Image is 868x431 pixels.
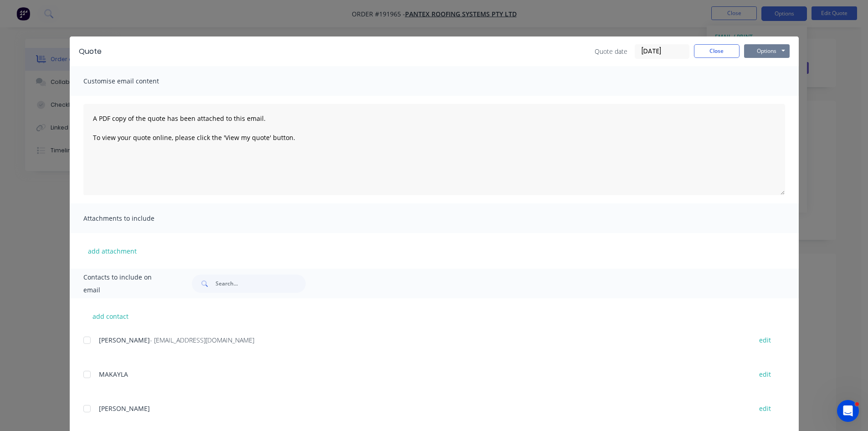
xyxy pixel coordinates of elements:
[744,44,790,58] button: Options
[754,402,776,415] button: edit
[99,370,128,379] span: MAKAYLA
[754,334,776,346] button: edit
[694,44,740,58] button: Close
[83,309,138,323] button: add contact
[99,404,150,413] span: [PERSON_NAME]
[595,47,627,56] span: Quote date
[837,400,859,422] iframe: Intercom live chat
[83,104,785,195] textarea: A PDF copy of the quote has been attached to this email. To view your quote online, please click ...
[99,336,150,344] span: [PERSON_NAME]
[150,336,254,344] span: - [EMAIL_ADDRESS][DOMAIN_NAME]
[83,75,184,88] span: Customise email content
[83,244,141,258] button: add attachment
[83,212,184,225] span: Attachments to include
[754,368,776,380] button: edit
[79,46,102,57] div: Quote
[216,275,306,293] input: Search...
[83,271,169,296] span: Contacts to include on email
